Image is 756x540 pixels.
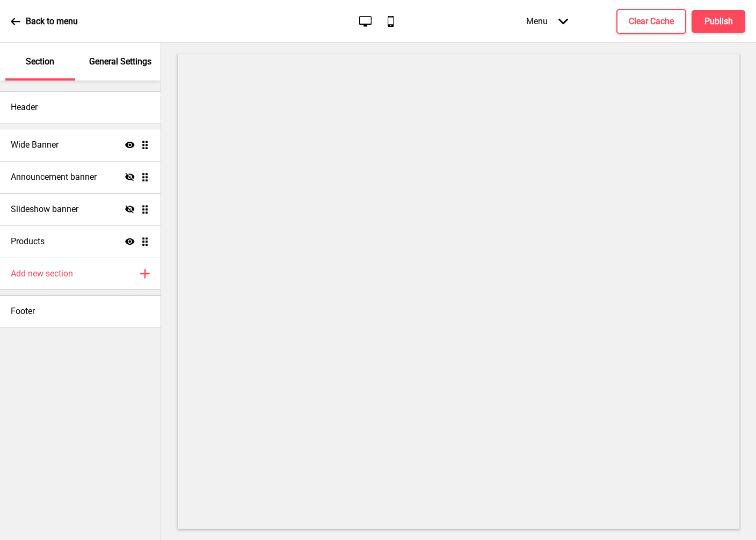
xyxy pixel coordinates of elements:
h4: Header [11,101,38,113]
h4: Footer [11,305,35,317]
h4: Wide Banner [11,139,59,151]
h4: Slideshow banner [11,203,78,215]
h4: Products [11,236,45,247]
button: Clear Cache [616,9,686,34]
h4: Clear Cache [629,16,674,27]
div: Menu [515,5,579,37]
a: Back to menu [11,7,78,36]
button: Publish [692,10,745,33]
h4: Add new section [11,268,73,280]
h4: Publish [704,16,733,27]
p: Section [26,56,54,68]
p: Back to menu [26,16,78,27]
h4: Announcement banner [11,171,97,183]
